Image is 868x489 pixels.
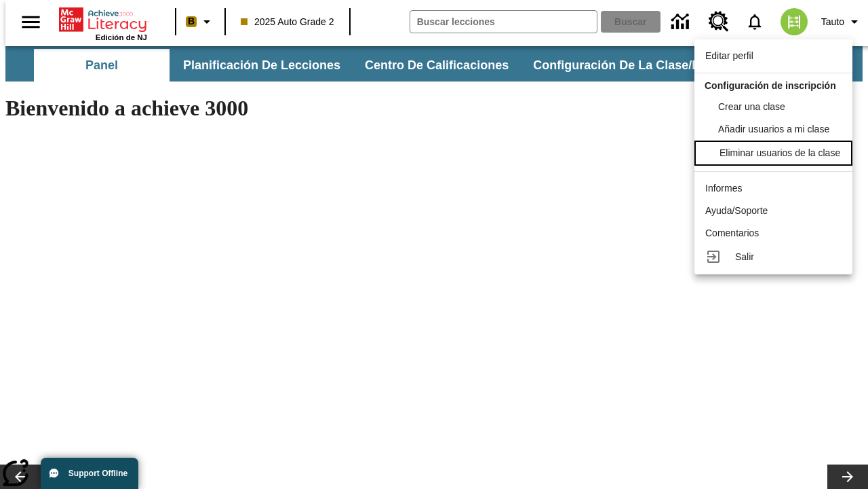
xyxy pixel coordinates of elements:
[705,183,742,194] span: Informes
[705,50,753,61] span: Editar perfil
[705,80,836,91] span: Configuración de inscripción
[718,101,785,112] span: Crear una clase
[718,124,829,134] span: Añadir usuarios a mi clase
[5,11,198,23] body: Máximo 600 caracteres
[735,251,754,262] span: Salir
[719,147,840,158] span: Eliminar usuarios de la clase
[705,205,768,216] span: Ayuda/Soporte
[705,228,759,238] span: Comentarios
